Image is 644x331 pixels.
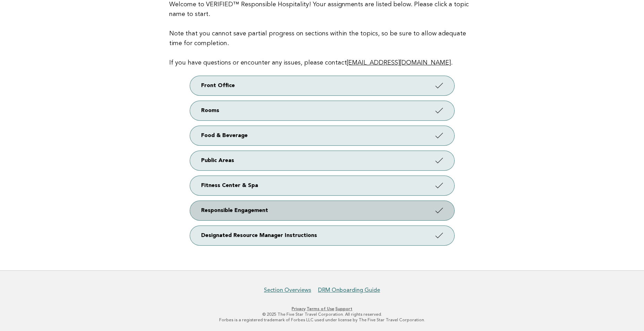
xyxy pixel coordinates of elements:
a: Public Areas [190,151,454,170]
a: Privacy [292,306,306,311]
a: Section Overviews [264,287,311,294]
p: Forbes is a registered trademark of Forbes LLC used under license by The Five Star Travel Corpora... [110,317,534,323]
a: Designated Resource Manager Instructions [190,226,454,245]
a: Rooms [190,101,454,120]
a: Food & Beverage [190,126,454,145]
a: Fitness Center & Spa [190,176,454,195]
a: Terms of Use [307,306,334,311]
a: Support [335,306,352,311]
a: [EMAIL_ADDRESS][DOMAIN_NAME] [347,60,451,66]
a: Front Office [190,76,454,95]
a: DRM Onboarding Guide [318,287,380,294]
p: © 2025 The Five Star Travel Corporation. All rights reserved. [110,312,534,317]
p: · · [110,306,534,312]
a: Responsible Engagement [190,201,454,220]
